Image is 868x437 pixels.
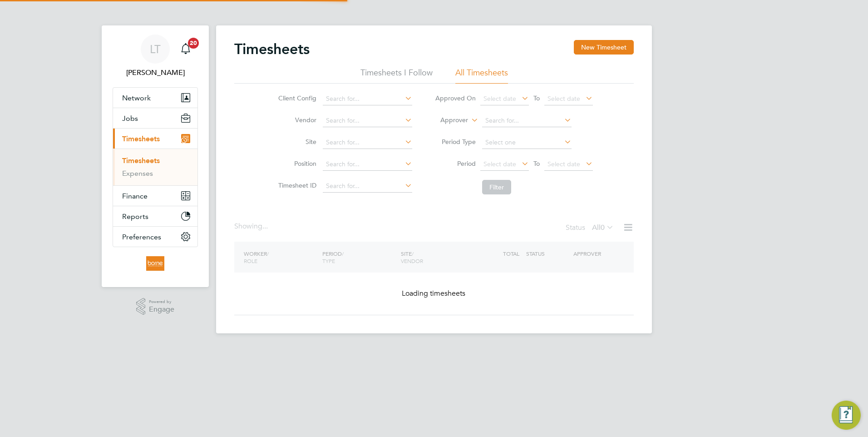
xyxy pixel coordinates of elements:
[234,40,310,58] h2: Timesheets
[482,136,572,149] input: Select one
[832,401,861,430] button: Engage Resource Center
[323,180,412,193] input: Search for...
[531,92,542,104] span: To
[113,88,197,108] button: Network
[435,138,476,146] label: Period Type
[146,256,164,271] img: borneltd-logo-retina.png
[122,156,160,165] a: Timesheets
[113,108,197,128] button: Jobs
[122,169,153,178] a: Expenses
[149,298,174,306] span: Powered by
[547,94,580,103] span: Select date
[276,94,316,102] label: Client Config
[276,116,316,124] label: Vendor
[601,223,605,232] span: 0
[483,160,516,168] span: Select date
[435,94,476,102] label: Approved On
[323,158,412,171] input: Search for...
[122,114,138,123] span: Jobs
[262,222,268,231] span: ...
[360,67,433,84] li: Timesheets I Follow
[102,25,209,287] nav: Main navigation
[482,114,572,127] input: Search for...
[177,35,195,64] a: 20
[483,94,516,103] span: Select date
[547,160,580,168] span: Select date
[482,180,511,194] button: Filter
[566,222,616,234] div: Status
[323,114,412,127] input: Search for...
[122,212,148,221] span: Reports
[531,158,542,169] span: To
[150,43,161,55] span: LT
[136,298,175,315] a: Powered byEngage
[276,159,316,168] label: Position
[122,233,161,241] span: Preferences
[323,93,412,105] input: Search for...
[122,94,151,102] span: Network
[113,149,197,185] div: Timesheets
[234,222,270,231] div: Showing
[435,159,476,168] label: Period
[149,306,174,313] span: Engage
[113,129,197,149] button: Timesheets
[276,138,316,146] label: Site
[574,40,634,55] button: New Timesheet
[113,67,198,78] span: Luana Tarniceru
[323,136,412,149] input: Search for...
[113,206,197,226] button: Reports
[188,38,199,49] span: 20
[427,116,468,125] label: Approver
[113,256,198,271] a: Go to home page
[113,186,197,206] button: Finance
[122,134,160,143] span: Timesheets
[122,192,148,200] span: Finance
[113,227,197,247] button: Preferences
[113,35,198,78] a: LT[PERSON_NAME]
[455,67,508,84] li: All Timesheets
[592,223,614,232] label: All
[276,181,316,189] label: Timesheet ID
